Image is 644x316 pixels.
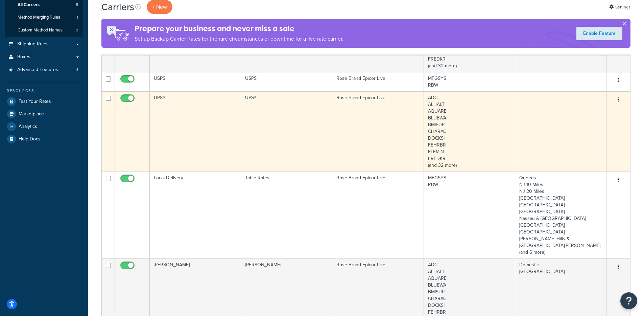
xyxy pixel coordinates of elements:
span: Analytics [19,124,37,130]
td: Local Delivery [150,172,241,258]
span: Shipping Rules [17,41,49,47]
td: USPS [150,72,241,91]
div: Resources [5,88,83,94]
span: Method Merging Rules [18,15,60,20]
td: USPS [241,72,332,91]
button: Open Resource Center [620,292,637,309]
a: Help Docs [5,133,83,145]
span: Advanced Features [17,67,58,73]
td: UPS® [150,91,241,172]
h1: Carriers [101,0,134,14]
a: Shipping Rules [5,38,83,50]
span: 4 [76,67,78,73]
p: Set up Backup Carrier Rates for the rare circumstances of downtime for a live rate carrier. [135,34,343,44]
a: Enable Feature [576,27,622,40]
h4: Prepare your business and never miss a sale [135,23,343,34]
span: Test Your Rates [19,99,51,105]
td: MFGSYS RBW [424,172,515,258]
span: 1 [77,15,78,20]
td: Rose Brand Epicor Live [332,172,424,258]
span: 0 [76,27,78,33]
td: Queens NJ 10 Miles NJ 20 Miles [GEOGRAPHIC_DATA] [GEOGRAPHIC_DATA] [GEOGRAPHIC_DATA] Nassau & [GE... [515,172,606,258]
span: All Carriers [18,2,40,8]
span: 5 [76,2,78,8]
span: Marketplace [19,111,44,117]
li: Advanced Features [5,64,83,76]
td: MFGSYS RBW [424,72,515,91]
a: Advanced Features 4 [5,64,83,76]
a: Method Merging Rules 1 [5,11,83,24]
td: Table Rates [241,172,332,258]
span: Boxes [17,54,30,60]
a: Test Your Rates [5,95,83,108]
td: Rose Brand Epicor Live [332,91,424,172]
span: Custom Method Names [18,27,63,33]
img: ad-rules-rateshop-fe6ec290ccb7230408bd80ed9643f0289d75e0ffd9eb532fc0e269fcd187b520.png [101,19,135,48]
a: Settings [609,2,630,12]
td: UPS® [241,91,332,172]
a: Analytics [5,120,83,133]
li: Custom Method Names [5,24,83,37]
a: Boxes [5,51,83,63]
li: Method Merging Rules [5,11,83,24]
td: Rose Brand Epicor Live [332,72,424,91]
span: Help Docs [19,136,41,142]
a: Custom Method Names 0 [5,24,83,37]
a: Marketplace [5,108,83,120]
td: ADC ALHALT AQUARE BLUEWA BMISUP CHARAC DOCKSI FEHRBR FLEMIN FREDKR (and 32 more) [424,91,515,172]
